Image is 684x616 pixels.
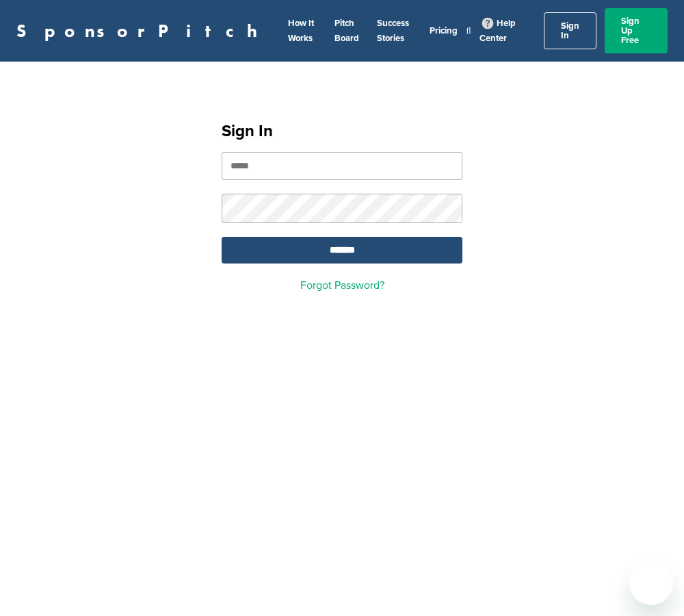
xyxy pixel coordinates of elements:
[605,8,668,53] a: Sign Up Free
[544,12,597,49] a: Sign In
[300,279,384,292] a: Forgot Password?
[376,18,408,44] a: Success Stories
[429,25,457,36] a: Pricing
[334,18,359,44] a: Pitch Board
[222,119,462,144] h1: Sign In
[629,561,673,605] iframe: Button to launch messaging window
[16,22,266,40] a: SponsorPitch
[288,18,314,44] a: How It Works
[482,15,518,47] a: Help Center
